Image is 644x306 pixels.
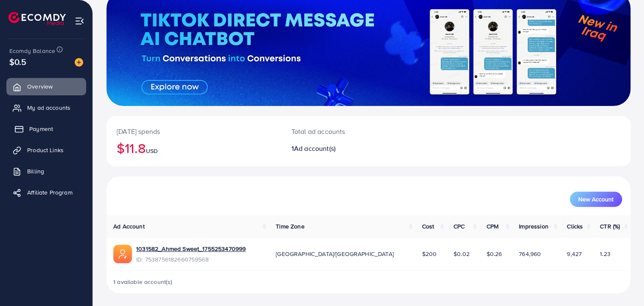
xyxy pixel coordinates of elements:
span: Ad Account [113,222,145,231]
span: Ecomdy Balance [9,47,55,55]
span: Billing [27,167,44,175]
span: New Account [578,196,613,202]
span: Product Links [27,146,64,154]
span: [GEOGRAPHIC_DATA]/[GEOGRAPHIC_DATA] [276,250,394,258]
img: logo [8,12,66,25]
span: Payment [29,125,53,133]
span: 9,427 [567,250,582,258]
a: Payment [6,120,86,137]
button: New Account [570,192,622,207]
a: Product Links [6,142,86,159]
a: 1031582_Ahmed Sweet_1755253470999 [136,245,246,253]
h2: $11.8 [117,140,271,156]
span: Ad account(s) [294,144,336,153]
a: My ad accounts [6,99,86,116]
span: Cost [422,222,434,231]
p: [DATE] spends [117,126,271,136]
span: $0.5 [9,56,27,68]
h2: 1 [291,145,402,153]
span: 1.23 [600,250,610,258]
span: 764,960 [519,250,541,258]
span: My ad accounts [27,103,70,112]
span: $0.02 [454,250,470,258]
span: $200 [422,250,437,258]
span: $0.26 [486,250,502,258]
span: 1 available account(s) [113,278,173,286]
span: CTR (%) [600,222,620,231]
span: Overview [27,82,53,91]
img: menu [75,16,84,26]
span: USD [146,147,158,155]
img: ic-ads-acc.e4c84228.svg [113,245,132,263]
span: Affiliate Program [27,188,73,197]
img: image [75,58,83,67]
span: Clicks [567,222,583,231]
span: CPM [486,222,498,231]
span: CPC [454,222,465,231]
span: Impression [519,222,549,231]
span: Time Zone [276,222,304,231]
iframe: Chat [608,268,638,300]
span: ID: 7538756182660759568 [136,255,246,264]
p: Total ad accounts [291,126,402,136]
a: Billing [6,163,86,180]
a: Overview [6,78,86,95]
a: Affiliate Program [6,184,86,201]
